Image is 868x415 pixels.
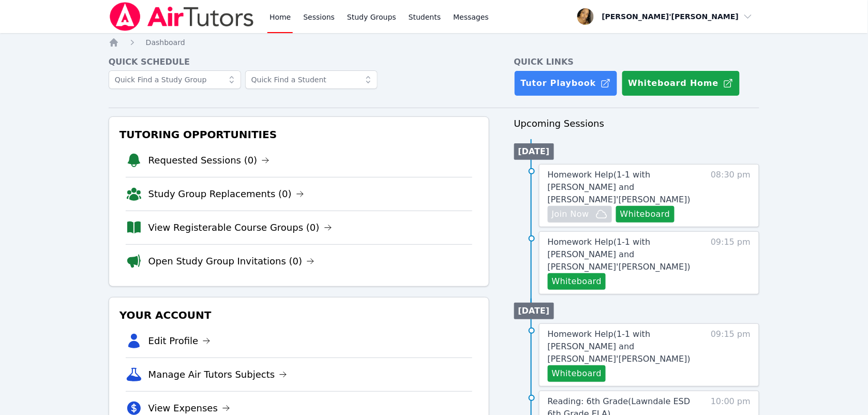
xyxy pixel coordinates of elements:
[148,153,270,168] a: Requested Sessions (0)
[548,328,700,365] a: Homework Help(1-1 with [PERSON_NAME] and [PERSON_NAME]'[PERSON_NAME])
[109,37,760,48] nav: Breadcrumb
[148,254,315,269] a: Open Study Group Invitations (0)
[117,306,481,324] h3: Your Account
[548,236,700,273] a: Homework Help(1-1 with [PERSON_NAME] and [PERSON_NAME]'[PERSON_NAME])
[148,220,332,235] a: View Registerable Course Groups (0)
[548,237,691,272] span: Homework Help ( 1-1 with [PERSON_NAME] and [PERSON_NAME]'[PERSON_NAME] )
[548,273,606,290] button: Whiteboard
[622,70,740,96] button: Whiteboard Home
[548,170,691,204] span: Homework Help ( 1-1 with [PERSON_NAME] and [PERSON_NAME]'[PERSON_NAME] )
[711,169,751,223] span: 08:30 pm
[453,12,489,22] span: Messages
[148,367,288,382] a: Manage Air Tutors Subjects
[109,56,489,68] h4: Quick Schedule
[148,187,304,201] a: Study Group Replacements (0)
[552,208,589,220] span: Join Now
[109,2,255,31] img: Air Tutors
[548,206,612,223] button: Join Now
[514,143,554,160] li: [DATE]
[148,334,211,348] a: Edit Profile
[514,303,554,319] li: [DATE]
[514,70,618,96] a: Tutor Playbook
[109,70,241,89] input: Quick Find a Study Group
[711,236,751,290] span: 09:15 pm
[616,206,675,223] button: Whiteboard
[711,328,751,382] span: 09:15 pm
[548,365,606,382] button: Whiteboard
[548,169,700,206] a: Homework Help(1-1 with [PERSON_NAME] and [PERSON_NAME]'[PERSON_NAME])
[117,125,481,144] h3: Tutoring Opportunities
[146,37,185,48] a: Dashboard
[514,56,760,68] h4: Quick Links
[514,116,760,131] h3: Upcoming Sessions
[548,329,691,364] span: Homework Help ( 1-1 with [PERSON_NAME] and [PERSON_NAME]'[PERSON_NAME] )
[146,38,185,47] span: Dashboard
[245,70,378,89] input: Quick Find a Student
